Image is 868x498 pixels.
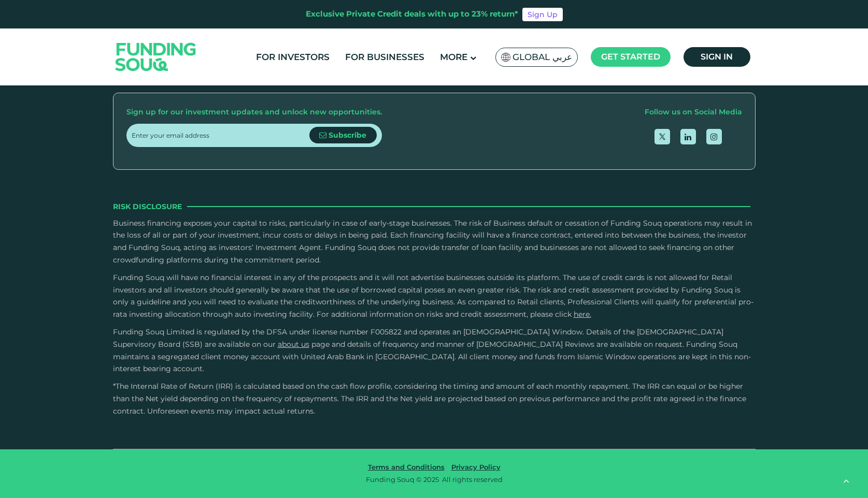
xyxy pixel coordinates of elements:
[126,106,382,119] div: Sign up for our investment updates and unlock new opportunities.
[574,310,591,319] a: here.
[278,340,309,349] a: About Us
[706,129,722,144] a: open Instagram
[113,217,756,267] p: Business financing exposes your capital to risks, particularly in case of early-stage businesses....
[329,130,366,140] span: Subscribe
[513,51,572,63] span: Global عربي
[113,201,182,212] span: Risk Disclosure
[343,49,427,66] a: For Businesses
[113,380,756,417] p: *The Internal Rate of Return (IRR) is calculated based on the cash flow profile, considering the ...
[601,52,660,62] span: Get started
[366,475,422,484] span: Funding Souq ©
[132,124,309,147] input: Enter your email address
[684,47,750,67] a: Sign in
[645,106,742,119] div: Follow us on Social Media
[680,129,696,144] a: open Linkedin
[113,327,723,349] span: Funding Souq Limited is regulated by the DFSA under license number F005822 and operates an [DEMOG...
[442,475,503,484] span: All rights reserved
[306,8,518,20] div: Exclusive Private Credit deals with up to 23% return*
[423,475,439,484] span: 2025
[440,52,467,62] span: More
[105,31,207,83] img: Logo
[253,49,332,66] a: For Investors
[522,8,563,21] a: Sign Up
[311,340,330,349] span: page
[113,273,753,319] span: Funding Souq will have no financial interest in any of the prospects and it will not advertise bu...
[659,134,665,140] img: twitter
[309,127,377,143] button: Subscribe
[701,52,733,62] span: Sign in
[449,463,503,471] a: Privacy Policy
[654,129,670,144] a: open Twitter
[365,463,447,471] a: Terms and Conditions
[834,470,858,493] button: back
[113,340,751,374] span: and details of frequency and manner of [DEMOGRAPHIC_DATA] Reviews are available on request. Fundi...
[501,53,510,62] img: SA Flag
